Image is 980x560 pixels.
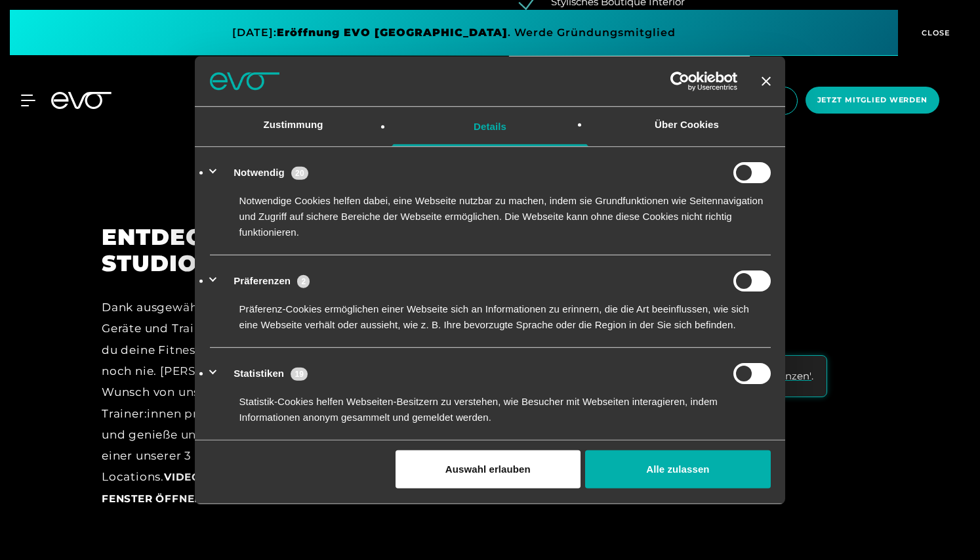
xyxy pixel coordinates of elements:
label: Notwendig [234,166,285,177]
button: Alle zulassen [585,450,770,488]
div: Dank ausgewählter, top moderner Geräte und Trainingszonen trainierst du deine Fitness hier so eff... [102,297,336,509]
span: Video in separatem Fenster öffnen. [102,471,288,504]
span: 2 [297,274,310,288]
a: Video in separatem Fenster öffnen. [102,470,288,504]
a: Details [392,107,588,146]
a: Usercentrics Cookiebot - öffnet in einem neuen Fenster [623,72,737,91]
label: Präferenzen [234,274,291,286]
span: Jetzt Mitglied werden [817,95,928,106]
img: Logo [210,71,280,92]
span: 19 [291,367,308,380]
div: Präferenz-Cookies ermöglichen einer Webseite sich an Informationen zu erinnern, die die Art beein... [210,291,771,333]
h2: ENTDECKE UNSER STUDIO [102,224,336,278]
button: Notwendig (20) [210,162,317,183]
div: Statistik-Cookies helfen Webseiten-Besitzern zu verstehen, wie Besucher mit Webseiten interagiere... [210,384,771,425]
label: Statistiken [234,367,284,378]
span: CLOSE [918,27,950,39]
a: Über Cookies [588,107,785,146]
button: Banner schließen [762,77,771,86]
button: Präferenzen (2) [210,270,318,291]
a: Jetzt Mitglied werden [802,87,943,115]
a: Zustimmung [195,107,392,146]
div: Notwendige Cookies helfen dabei, eine Webseite nutzbar zu machen, indem sie Grundfunktionen wie S... [210,183,771,240]
button: Statistiken (19) [210,363,316,384]
button: Auswahl erlauben [396,450,581,488]
button: CLOSE [898,10,970,56]
span: 20 [291,166,308,179]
